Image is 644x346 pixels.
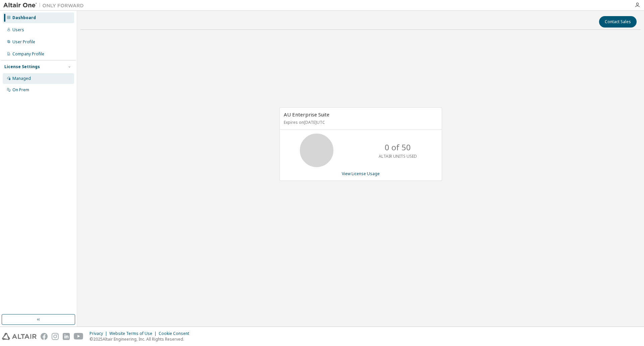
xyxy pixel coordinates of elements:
[41,333,48,340] img: facebook.svg
[74,333,84,340] img: youtube.svg
[599,16,637,28] button: Contact Sales
[12,39,35,45] div: User Profile
[284,119,436,125] p: Expires on [DATE] UTC
[90,336,193,342] p: © 2025 Altair Engineering, Inc. All Rights Reserved.
[12,51,44,57] div: Company Profile
[379,153,417,159] p: ALTAIR UNITS USED
[4,64,40,69] div: License Settings
[12,27,24,33] div: Users
[2,333,37,340] img: altair_logo.svg
[52,333,59,340] img: instagram.svg
[342,171,380,177] a: View License Usage
[385,142,411,153] p: 0 of 50
[109,331,159,336] div: Website Terms of Use
[12,76,31,81] div: Managed
[3,2,87,9] img: Altair One
[12,87,29,93] div: On Prem
[63,333,70,340] img: linkedin.svg
[12,15,36,20] div: Dashboard
[90,331,109,336] div: Privacy
[159,331,193,336] div: Cookie Consent
[284,111,329,118] span: AU Enterprise Suite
